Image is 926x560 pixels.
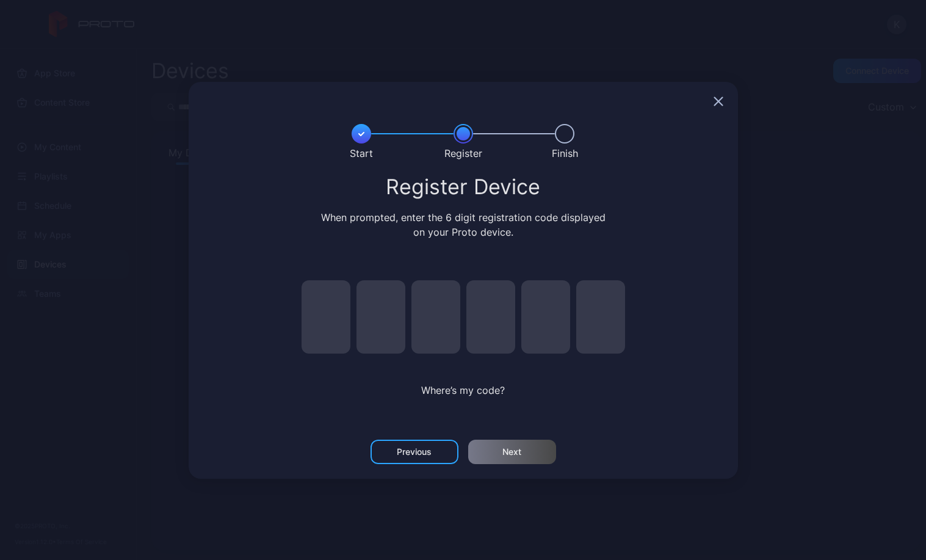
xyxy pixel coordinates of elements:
div: Next [502,447,521,457]
input: pin code 2 of 6 [356,280,405,354]
div: Register [444,146,482,161]
div: When prompted, enter the 6 digit registration code displayed on your Proto device. [318,210,608,239]
div: Previous [397,447,432,457]
div: Finish [552,146,578,161]
input: pin code 6 of 6 [576,280,625,354]
button: Previous [371,440,458,464]
input: pin code 3 of 6 [411,280,460,354]
button: Next [468,440,556,464]
input: pin code 5 of 6 [521,280,570,354]
span: Where’s my code? [421,384,505,396]
div: Register Device [203,176,723,198]
input: pin code 1 of 6 [302,280,350,354]
div: Start [350,146,373,161]
input: pin code 4 of 6 [466,280,515,354]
